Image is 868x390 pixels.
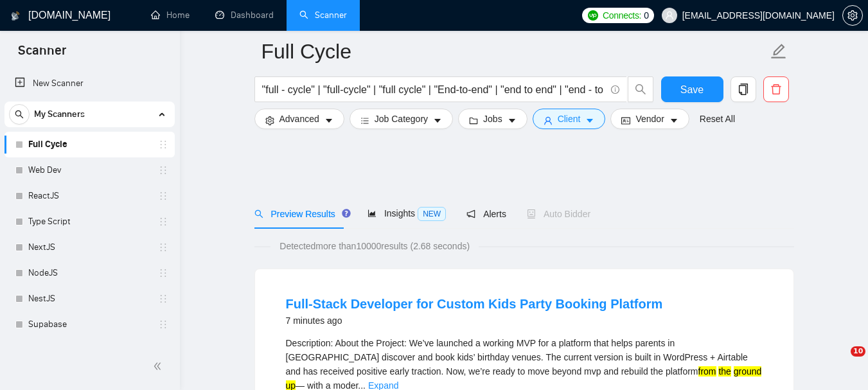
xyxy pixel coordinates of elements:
a: Reset All [700,112,735,126]
span: holder [158,268,168,278]
span: Job Category [375,112,428,126]
a: homeHome [151,10,190,21]
li: New Scanner [4,71,175,96]
a: New Scanner [15,71,164,96]
input: Scanner name... [261,35,768,67]
span: info-circle [611,85,619,94]
span: NEW [418,207,446,221]
span: search [628,84,653,95]
span: Jobs [483,112,502,126]
span: holder [158,139,168,150]
a: NextJS [28,235,150,260]
span: delete [764,84,788,95]
button: idcardVendorcaret-down [610,109,689,129]
span: Insights [368,208,446,218]
span: search [10,110,29,119]
button: barsJob Categorycaret-down [350,109,453,129]
button: copy [731,76,756,102]
span: caret-down [324,116,333,125]
a: setting [842,10,863,21]
a: dashboardDashboard [215,10,274,21]
div: Tooltip anchor [341,208,352,219]
span: bars [360,116,369,125]
span: caret-down [433,116,442,125]
mark: the [718,366,731,377]
button: userClientcaret-down [533,109,606,129]
button: setting [842,5,863,26]
span: Client [558,112,581,126]
span: holder [158,191,168,201]
span: holder [158,242,168,253]
a: ReactJS [28,183,150,209]
span: folder [469,116,478,125]
li: My Scanners [4,102,175,363]
mark: from [698,366,716,377]
span: caret-down [669,116,678,125]
span: Alerts [466,209,506,219]
a: Full Cycle [28,132,150,157]
button: delete [763,76,789,102]
span: Preview Results [254,209,347,219]
span: holder [158,319,168,330]
span: holder [158,294,168,304]
button: settingAdvancedcaret-down [254,109,344,129]
a: Type Script [28,209,150,235]
span: Connects: [603,8,641,22]
span: setting [843,10,862,21]
span: search [254,209,263,218]
iframe: Intercom live chat [824,346,855,377]
span: notification [466,209,475,218]
mark: ground [734,366,762,377]
span: Save [680,82,704,98]
span: holder [158,165,168,175]
span: area-chart [368,209,376,218]
span: double-left [153,360,166,373]
input: Search Freelance Jobs... [262,82,605,98]
span: idcard [621,116,630,125]
span: caret-down [508,116,517,125]
span: caret-down [585,116,594,125]
a: NestJS [28,286,150,312]
span: Auto Bidder [527,209,590,219]
a: searchScanner [299,10,347,21]
a: Full-Stack Developer for Custom Kids Party Booking Platform [286,297,663,311]
a: NodeJS [28,260,150,286]
a: Web Dev [28,157,150,183]
div: 7 minutes ago [286,313,663,328]
button: folderJobscaret-down [458,109,527,129]
span: edit [770,43,787,60]
span: user [544,116,553,125]
span: copy [731,84,756,95]
span: My Scanners [34,102,85,127]
span: Scanner [8,41,76,68]
span: Vendor [635,112,664,126]
span: 0 [644,8,649,22]
button: search [9,104,30,125]
a: Supabase [28,312,150,337]
span: setting [265,116,274,125]
span: 10 [851,346,865,357]
span: Advanced [279,112,319,126]
img: upwork-logo.png [588,10,598,21]
button: search [628,76,653,102]
span: user [665,11,674,20]
button: Save [661,76,723,102]
span: Detected more than 10000 results (2.68 seconds) [270,239,479,253]
span: robot [527,209,536,218]
img: logo [11,6,20,26]
a: Firebase [28,337,150,363]
span: holder [158,217,168,227]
